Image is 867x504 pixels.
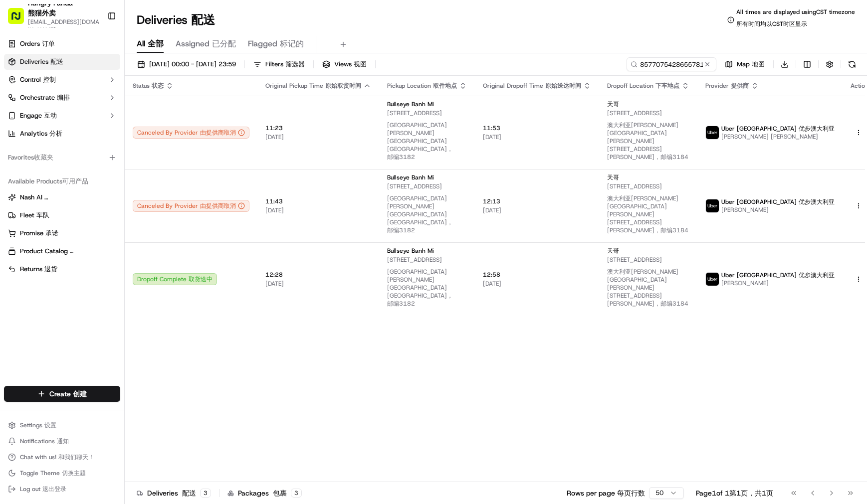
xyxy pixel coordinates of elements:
span: 11:53 [483,124,591,132]
span: Log out [20,485,66,493]
button: Views 视图 [318,57,371,71]
span: Toggle Theme [20,469,86,477]
button: Hungry Panda 熊猫外卖[EMAIL_ADDRESS][DOMAIN_NAME] [4,4,103,28]
span: 收藏夹 [34,153,53,162]
span: 配送 [50,57,63,66]
span: [GEOGRAPHIC_DATA][PERSON_NAME][GEOGRAPHIC_DATA][GEOGRAPHIC_DATA]，邮编3182 [387,268,453,308]
span: 互动 [44,111,57,120]
span: Map [737,60,765,69]
span: Flagged [248,38,304,50]
span: 承诺 [45,229,58,237]
span: Engage [20,111,57,120]
a: Nash AI 纳什人工智能 [8,193,116,202]
span: 和我们聊天！ [58,453,94,461]
span: Bullseye Banh Mi [387,173,434,181]
span: [DATE] [483,133,591,141]
button: Engage 互动 [4,108,120,124]
span: 切换主题 [62,469,86,477]
span: 熊猫外卖 [28,8,56,17]
span: 退出登录 [42,485,66,493]
span: 包裹 [273,489,287,498]
span: [EMAIL_ADDRESS][DOMAIN_NAME] [28,18,99,34]
span: Fleet [20,211,49,220]
a: Analytics 分析 [4,126,120,142]
span: 所有时间均以CST时区显示 [736,20,807,28]
span: Original Pickup Time [265,82,361,90]
span: 视图 [354,60,367,68]
span: 天哥 [607,100,619,108]
span: Dropoff Location [607,82,679,90]
button: [DATE] 00:00 - [DATE] 23:59 [133,57,240,71]
span: 原始取货时间 [325,82,361,90]
p: Rows per page [567,488,645,498]
span: [PERSON_NAME] [771,133,818,141]
span: 12:28 [265,271,371,279]
button: Notifications 通知 [4,434,120,448]
button: Log out 退出登录 [4,482,120,496]
img: uber-new-logo.jpeg [706,199,719,212]
span: All [137,38,164,50]
span: 筛选器 [285,60,305,68]
span: [DATE] [483,206,591,214]
span: 创建 [73,389,87,398]
img: uber-new-logo.jpeg [706,273,719,286]
span: 天哥 [607,247,619,255]
img: uber-new-logo.jpeg [706,126,719,139]
span: [STREET_ADDRESS] [607,182,689,238]
span: [DATE] [483,280,591,288]
button: Toggle Theme 切换主题 [4,466,120,480]
span: 配送 [191,12,215,28]
span: 12:58 [483,271,591,279]
span: 订单 [42,39,55,48]
span: Returns [20,265,57,274]
button: Canceled By Provider 由提供商取消 [133,127,249,139]
button: Nash AI 纳什人工智能 [4,189,120,205]
a: Deliveries 配送 [4,54,120,70]
button: Returns 退货 [4,261,120,277]
span: Control [20,75,56,84]
span: Orchestrate [20,93,70,102]
span: Bullseye Banh Mi [387,100,434,108]
span: Assigned [176,38,236,50]
span: 配送 [182,489,196,498]
span: Uber [GEOGRAPHIC_DATA] [721,271,835,279]
button: Chat with us! 和我们聊天！ [4,450,120,464]
span: 地图 [752,60,765,68]
span: All times are displayed using CST timezone [736,8,855,32]
span: Nash AI [20,193,83,202]
div: 3 [291,489,302,498]
button: Orchestrate 编排 [4,90,120,106]
span: 编排 [57,93,70,102]
span: 优步澳大利亚 [799,198,835,206]
div: 3 [200,489,211,498]
span: 下车地点 [655,82,679,90]
span: 已分配 [212,38,236,49]
span: 标记的 [280,38,304,49]
span: 车队 [36,211,49,219]
div: Page 1 of 1 [696,488,773,498]
span: 设置 [44,421,56,429]
span: 12:13 [483,197,591,205]
span: Uber [GEOGRAPHIC_DATA] [721,125,835,133]
button: Fleet 车队 [4,207,120,223]
span: 优步澳大利亚 [799,271,835,279]
span: [DATE] [265,280,371,288]
span: [PERSON_NAME] [721,206,835,214]
span: Create [49,389,87,399]
div: Available Products [4,173,120,189]
span: 由提供商取消 [200,129,236,137]
span: 天哥 [607,173,619,181]
button: Promise 承诺 [4,225,120,241]
div: Canceled By Provider [133,127,249,139]
span: 提供商 [731,82,749,90]
span: [DATE] 00:00 - [DATE] 23:59 [149,60,236,69]
span: 分析 [49,129,62,138]
div: Deliveries [137,488,211,498]
span: 优步澳大利亚 [799,125,835,133]
span: 通知 [57,437,69,445]
a: Orders 订单 [4,36,120,52]
span: [GEOGRAPHIC_DATA][PERSON_NAME][GEOGRAPHIC_DATA][GEOGRAPHIC_DATA]，邮编3182 [387,194,453,234]
span: Analytics [20,129,62,138]
button: Map 地图 [720,57,769,71]
span: [STREET_ADDRESS] [607,109,689,165]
